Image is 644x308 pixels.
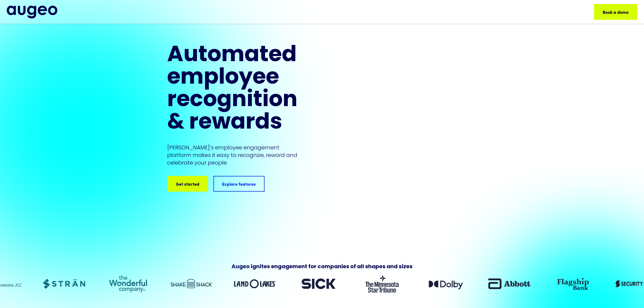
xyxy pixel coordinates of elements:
img: Client logo: The Minnesota Star Tribune [361,275,403,293]
div: 8 of 12 [425,275,467,293]
div: 10 of 12 [552,275,594,293]
a: Book a demo [594,4,637,20]
p: [PERSON_NAME]’s employee engagement platform makes it easy to recognize, reward and celebrate you... [167,144,298,166]
img: Client logo: Abbott [488,275,530,293]
img: Client logo: Dolby [425,275,467,293]
img: Augeo logo [7,6,57,18]
div: 9 of 12 [488,275,530,293]
div: 7 of 12 [361,275,403,293]
h1: Automated employee​ recognition &​ rewards [167,44,298,134]
a: Get started [167,176,208,192]
img: Client logo: Flagship Bank [552,275,594,293]
a: Explore features [213,176,265,192]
